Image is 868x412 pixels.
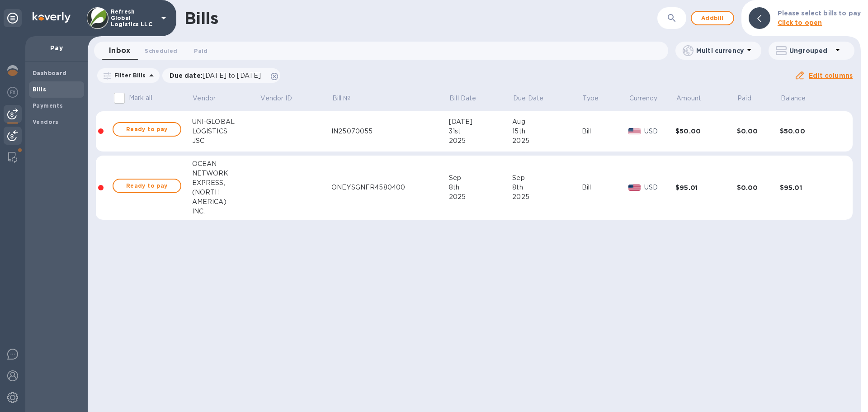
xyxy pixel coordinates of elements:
[780,183,841,192] div: $95.01
[449,136,513,146] div: 2025
[111,71,146,79] p: Filter Bills
[789,46,832,55] p: Ungrouped
[513,94,543,103] p: Due Date
[675,127,736,136] div: $50.00
[33,70,67,76] b: Dashboard
[512,117,581,127] div: Aug
[737,127,780,136] div: $0.00
[512,127,581,136] div: 15th
[628,185,641,191] img: USD
[809,72,853,79] u: Edit columns
[449,94,476,103] p: Bill Date
[260,94,304,103] span: Vendor ID
[449,127,513,136] div: 31st
[184,9,218,28] h1: Bills
[33,86,46,93] b: Bills
[192,159,260,169] div: OCEAN
[737,94,763,103] span: Paid
[737,183,780,192] div: $0.00
[192,207,260,216] div: INC.
[449,173,513,183] div: Sep
[109,44,130,57] span: Inbox
[513,94,555,103] span: Due Date
[7,87,18,98] img: Foreign exchange
[676,94,713,103] span: Amount
[582,183,628,192] div: Bill
[121,124,173,135] span: Ready to pay
[449,117,513,127] div: [DATE]
[145,46,177,56] span: Scheduled
[781,94,806,103] p: Balance
[332,94,351,103] p: Bill №
[644,127,675,136] p: USD
[193,94,216,103] p: Vendor
[582,94,599,103] p: Type
[332,94,363,103] span: Bill №
[194,46,208,56] span: Paid
[449,183,513,192] div: 8th
[780,127,841,136] div: $50.00
[737,94,751,103] p: Paid
[449,192,513,202] div: 2025
[162,68,281,83] div: Due date:[DATE] to [DATE]
[129,93,152,103] p: Mark all
[512,136,581,146] div: 2025
[676,94,702,103] p: Amount
[781,94,818,103] span: Balance
[331,183,448,192] div: ONEYSGNFR4580400
[696,46,744,55] p: Multi currency
[512,183,581,192] div: 8th
[203,72,261,79] span: [DATE] to [DATE]
[33,118,59,125] b: Vendors
[629,94,657,103] p: Currency
[628,128,641,134] img: USD
[691,11,734,25] button: Addbill
[121,180,173,191] span: Ready to pay
[331,127,448,136] div: IN25070055
[582,127,628,136] div: Bill
[192,197,260,207] div: AMERICA)
[644,183,675,192] p: USD
[33,43,80,52] p: Pay
[113,122,181,137] button: Ready to pay
[170,71,266,80] p: Due date :
[582,94,610,103] span: Type
[699,13,726,24] span: Add bill
[111,9,156,28] p: Refresh Global Logistics LLC
[33,102,63,109] b: Payments
[192,117,260,127] div: UNI-GLOBAL
[675,183,736,192] div: $95.01
[512,173,581,183] div: Sep
[778,9,861,17] b: Please select bills to pay
[192,136,260,146] div: JSC
[193,94,227,103] span: Vendor
[192,178,260,188] div: EXPRESS,
[449,94,488,103] span: Bill Date
[113,179,181,193] button: Ready to pay
[260,94,292,103] p: Vendor ID
[192,127,260,136] div: LOGISTICS
[192,188,260,197] div: (NORTH
[192,169,260,178] div: NETWORK
[512,192,581,202] div: 2025
[4,9,22,27] div: Unpin categories
[33,12,71,23] img: Logo
[778,19,822,26] b: Click to open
